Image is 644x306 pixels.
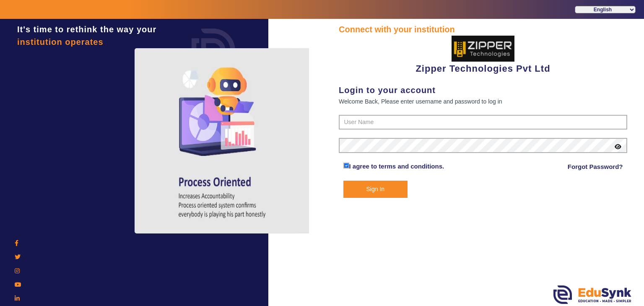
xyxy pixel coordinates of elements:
[568,162,623,172] a: Forgot Password?
[339,36,627,75] div: Zipper Technologies Pvt Ltd
[339,84,627,96] div: Login to your account
[339,115,627,130] input: User Name
[339,23,627,36] div: Connect with your institution
[182,19,245,82] img: login.png
[553,285,631,304] img: edusynk.png
[17,37,104,47] span: institution operates
[17,25,156,34] span: It's time to rethink the way your
[343,181,408,198] button: Sign In
[349,163,444,170] a: I agree to terms and conditions.
[135,48,311,233] img: login4.png
[339,96,627,106] div: Welcome Back, Please enter username and password to log in
[452,36,514,62] img: 36227e3f-cbf6-4043-b8fc-b5c5f2957d0a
